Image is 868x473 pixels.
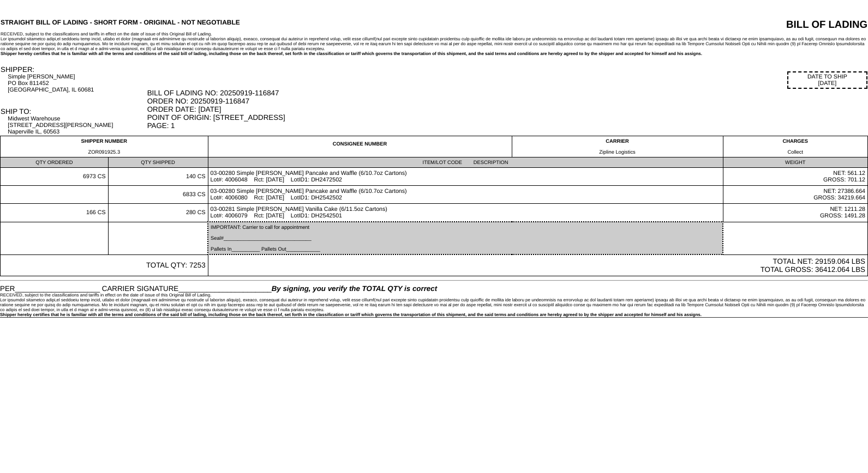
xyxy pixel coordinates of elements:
span: By signing, you verify the TOTAL QTY is correct [272,284,437,293]
td: ITEM/LOT CODE DESCRIPTION [208,157,723,168]
td: TOTAL QTY: 7253 [1,254,208,276]
div: DATE TO SHIP [DATE] [787,71,867,89]
td: NET: 1211.28 GROSS: 1491.28 [723,204,867,222]
td: 03-00280 Simple [PERSON_NAME] Pancake and Waffle (6/10.7oz Cartons) Lot#: 4006080 Rct: [DATE] Lot... [208,186,723,204]
td: NET: 561.12 GROSS: 701.12 [723,168,867,186]
td: SHIPPER NUMBER [1,136,208,157]
td: QTY SHIPPED [108,157,208,168]
td: 03-00281 Simple [PERSON_NAME] Vanilla Cake (6/11.5oz Cartons) Lot#: 4006079 Rct: [DATE] LotID1: D... [208,204,723,222]
div: ZOR091925.3 [3,149,206,155]
td: 6973 CS [1,168,109,186]
div: Midwest Warehouse [STREET_ADDRESS][PERSON_NAME] Naperville IL, 60563 [8,116,146,135]
td: CONSIGNEE NUMBER [208,136,512,157]
td: IMPORTANT: Carrier to call for appointment Seal#_______________________________ Pallets In_______... [208,222,723,254]
div: Simple [PERSON_NAME] PO Box 811452 [GEOGRAPHIC_DATA], IL 60681 [8,74,146,93]
div: BILL OF LADING [636,19,867,31]
div: SHIPPER: [1,65,146,74]
td: NET: 27386.664 GROSS: 34219.664 [723,186,867,204]
td: 03-00280 Simple [PERSON_NAME] Pancake and Waffle (6/10.7oz Cartons) Lot#: 4006048 Rct: [DATE] Lot... [208,168,723,186]
td: CARRIER [512,136,723,157]
td: QTY ORDERED [1,157,109,168]
div: Zipline Logistics [514,149,721,155]
div: SHIP TO: [1,107,146,116]
div: Collect [726,149,865,155]
td: 140 CS [108,168,208,186]
td: CHARGES [723,136,867,157]
td: 280 CS [108,204,208,222]
div: Shipper hereby certifies that he is familiar with all the terms and conditions of the said bill o... [1,51,867,56]
td: WEIGHT [723,157,867,168]
td: 6833 CS [108,186,208,204]
td: 166 CS [1,204,109,222]
div: BILL OF LADING NO: 20250919-116847 ORDER NO: 20250919-116847 ORDER DATE: [DATE] POINT OF ORIGIN: ... [147,89,867,130]
td: TOTAL NET: 29159.064 LBS TOTAL GROSS: 36412.064 LBS [208,254,867,276]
